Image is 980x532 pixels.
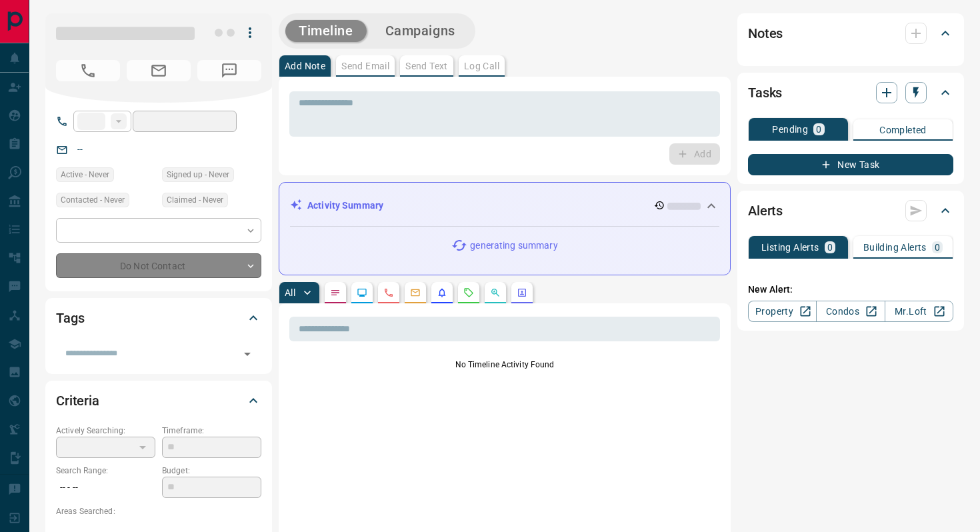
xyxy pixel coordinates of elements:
div: Notes [748,17,953,49]
p: Search Range: [56,465,155,477]
h2: Tasks [748,82,782,103]
svg: Agent Actions [517,287,527,298]
p: Timeframe: [162,425,261,437]
a: Condos [816,301,885,322]
svg: Lead Browsing Activity [357,287,367,298]
h2: Alerts [748,200,783,221]
svg: Calls [383,287,394,298]
svg: Opportunities [490,287,501,298]
div: Tags [56,302,261,334]
button: Campaigns [372,20,469,42]
div: Do Not Contact [56,253,261,278]
p: Add Note [285,61,325,71]
h2: Criteria [56,390,99,411]
svg: Emails [410,287,421,298]
a: -- [77,144,83,155]
p: All [285,288,295,297]
p: Listing Alerts [761,243,819,252]
div: Alerts [748,195,953,227]
span: Active - Never [61,168,109,181]
p: 0 [935,243,940,252]
p: Pending [772,125,808,134]
p: Completed [879,125,927,135]
a: Mr.Loft [885,301,953,322]
svg: Notes [330,287,341,298]
h2: Tags [56,307,84,329]
h2: Notes [748,23,783,44]
p: 0 [827,243,833,252]
p: Budget: [162,465,261,477]
p: New Alert: [748,283,953,297]
a: Property [748,301,817,322]
div: Criteria [56,385,261,417]
span: Signed up - Never [167,168,229,181]
p: Areas Searched: [56,505,261,517]
span: No Number [197,60,261,81]
button: Timeline [285,20,367,42]
p: No Timeline Activity Found [289,359,720,371]
div: Tasks [748,77,953,109]
button: New Task [748,154,953,175]
p: Actively Searching: [56,425,155,437]
span: No Email [127,60,191,81]
div: Activity Summary [290,193,719,218]
p: Activity Summary [307,199,383,213]
p: -- - -- [56,477,155,499]
svg: Requests [463,287,474,298]
svg: Listing Alerts [437,287,447,298]
p: Building Alerts [863,243,927,252]
span: Contacted - Never [61,193,125,207]
span: No Number [56,60,120,81]
p: generating summary [470,239,557,253]
span: Claimed - Never [167,193,223,207]
p: 0 [816,125,821,134]
button: Open [238,345,257,363]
